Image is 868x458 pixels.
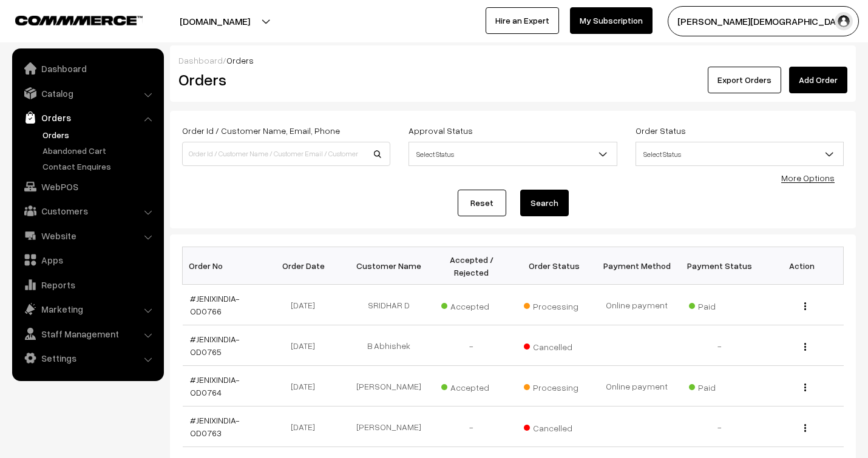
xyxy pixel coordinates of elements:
[15,58,160,79] a: Dashboard
[190,415,240,438] a: #JENIXINDIA-OD0763
[226,55,254,65] span: Orders
[668,6,859,36] button: [PERSON_NAME][DEMOGRAPHIC_DATA]
[441,297,502,313] span: Accepted
[636,124,686,137] label: Order Status
[595,247,678,285] th: Payment Method
[39,144,160,157] a: Abandoned Cart
[15,249,160,271] a: Apps
[486,7,559,34] a: Hire an Expert
[15,298,160,320] a: Marketing
[348,407,430,447] td: [PERSON_NAME]
[458,190,506,216] a: Reset
[265,285,348,325] td: [DATE]
[409,142,617,166] span: Select Status
[761,247,843,285] th: Action
[183,247,265,285] th: Order No
[595,285,678,325] td: Online payment
[190,334,240,357] a: #JENIXINDIA-OD0765
[15,225,160,247] a: Website
[524,337,585,353] span: Cancelled
[182,142,390,166] input: Order Id / Customer Name / Customer Email / Customer Phone
[265,366,348,407] td: [DATE]
[15,347,160,369] a: Settings
[15,200,160,222] a: Customers
[570,7,653,34] a: My Subscription
[441,378,502,394] span: Accepted
[430,407,513,447] td: -
[178,55,223,65] a: Dashboard
[348,247,430,285] th: Customer Name
[15,176,160,197] a: WebPOS
[678,407,761,447] td: -
[15,12,121,27] a: COMMMERCE
[15,107,160,128] a: Orders
[348,325,430,366] td: B Abhishek
[178,70,389,89] h2: Orders
[835,12,853,30] img: user
[804,343,806,351] img: Menu
[265,325,348,366] td: [DATE]
[689,378,750,394] span: Paid
[15,274,160,296] a: Reports
[15,82,160,104] a: Catalog
[190,374,240,397] a: #JENIXINDIA-OD0764
[265,247,348,285] th: Order Date
[348,285,430,325] td: SRIDHAR D
[708,67,781,93] button: Export Orders
[409,144,616,165] span: Select Status
[513,247,595,285] th: Order Status
[804,424,806,432] img: Menu
[409,124,473,137] label: Approval Status
[595,366,678,407] td: Online payment
[678,247,761,285] th: Payment Status
[524,297,585,313] span: Processing
[430,247,513,285] th: Accepted / Rejected
[804,383,806,391] img: Menu
[39,128,160,141] a: Orders
[781,173,835,183] a: More Options
[137,6,293,36] button: [DOMAIN_NAME]
[636,144,843,165] span: Select Status
[182,124,340,137] label: Order Id / Customer Name, Email, Phone
[430,325,513,366] td: -
[804,302,806,310] img: Menu
[190,293,240,316] a: #JENIXINDIA-OD0766
[636,142,844,166] span: Select Status
[789,67,847,93] a: Add Order
[678,325,761,366] td: -
[178,54,847,67] div: /
[39,160,160,173] a: Contact Enquires
[15,16,143,25] img: COMMMERCE
[348,366,430,407] td: [PERSON_NAME]
[524,419,585,434] span: Cancelled
[265,407,348,447] td: [DATE]
[520,190,569,216] button: Search
[524,378,585,394] span: Processing
[15,323,160,345] a: Staff Management
[689,297,750,313] span: Paid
